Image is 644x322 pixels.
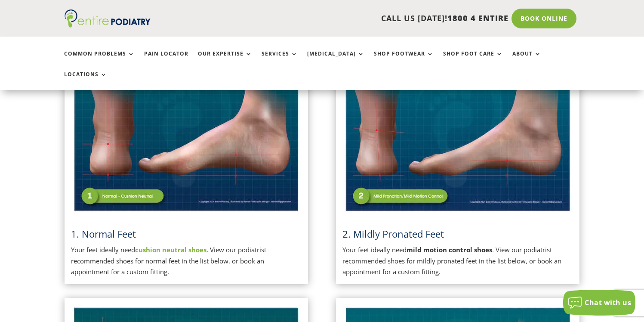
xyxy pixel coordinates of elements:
a: Our Expertise [198,51,252,69]
span: 1800 4 ENTIRE [447,13,508,23]
span: 2. Mildly Pronated Feet [342,227,444,240]
a: Shop Foot Care [443,51,503,69]
strong: mild motion control shoes [407,245,492,254]
a: Common Problems [64,51,135,69]
p: CALL US [DATE]! [184,13,509,24]
button: Chat with us [563,290,635,316]
a: About [512,51,541,69]
img: Mildly Pronated Feet - View Podiatrist Recommended Mild Motion Control Shoes [342,52,573,214]
a: cushion neutral shoes [135,245,206,254]
a: Shop Footwear [374,51,434,69]
a: 1. Normal Feet [71,227,136,240]
img: Normal Feet - View Podiatrist Recommended Cushion Neutral Shoes [71,52,302,214]
a: Pain Locator [144,51,188,69]
a: [MEDICAL_DATA] [307,51,364,69]
a: Services [262,51,298,69]
a: Entire Podiatry [65,21,151,29]
a: Book Online [512,9,576,28]
p: Your feet ideally need . View our podiatrist recommended shoes for mildly pronated feet in the li... [342,245,573,278]
span: Chat with us [585,298,631,307]
a: Locations [64,71,107,90]
p: Your feet ideally need . View our podiatrist recommended shoes for normal feet in the list below,... [71,245,302,278]
img: logo (1) [65,9,151,28]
